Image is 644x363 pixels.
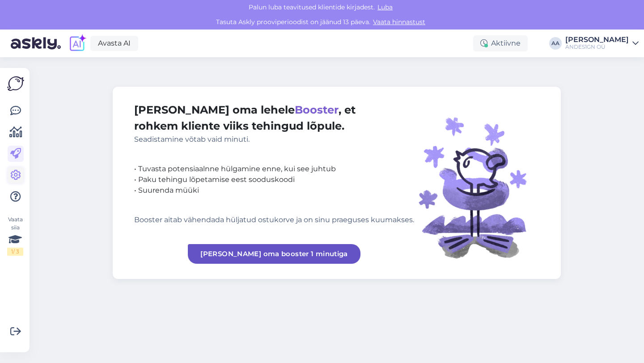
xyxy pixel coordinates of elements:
div: [PERSON_NAME] [565,36,629,43]
div: Aktiivne [473,35,528,51]
div: • Paku tehingu lõpetamise eest sooduskoodi [134,174,414,185]
div: Vaata siia [7,215,23,256]
a: [PERSON_NAME] oma booster 1 minutiga [188,244,360,264]
div: [PERSON_NAME] oma lehele , et rohkem kliente viiks tehingud lõpule. [134,102,414,145]
div: Seadistamine võtab vaid minuti. [134,134,414,145]
div: Booster aitab vähendada hüljatud ostukorve ja on sinu praeguses kuumakses. [134,215,414,225]
div: AA [549,37,562,50]
span: Luba [375,3,395,11]
div: ANDES1GN OÜ [565,43,629,51]
img: illustration [414,102,539,264]
div: 1 / 3 [7,248,23,256]
a: [PERSON_NAME]ANDES1GN OÜ [565,36,639,51]
img: explore-ai [68,34,87,53]
div: • Tuvasta potensiaalnne hülgamine enne, kui see juhtub [134,164,414,174]
a: Vaata hinnastust [370,18,428,26]
a: Avasta AI [90,36,138,51]
img: Askly Logo [7,75,24,92]
div: • Suurenda müüki [134,185,414,196]
span: Booster [295,103,339,116]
